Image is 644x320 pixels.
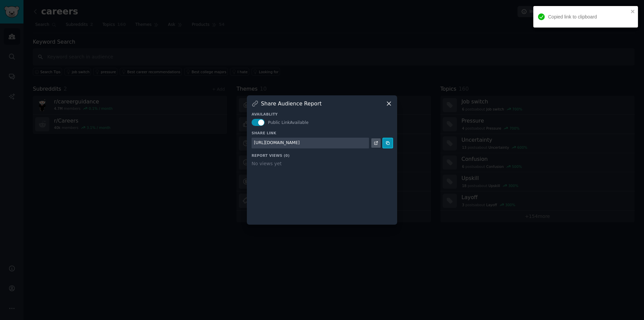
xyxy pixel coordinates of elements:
[252,160,392,167] div: No views yet
[252,131,392,135] h3: Share Link
[268,120,309,125] span: Public Link Available
[261,100,322,107] h3: Share Audience Report
[252,112,392,117] h3: Availablity
[548,13,629,20] div: Copied link to clipboard
[254,140,300,146] div: [URL][DOMAIN_NAME]
[252,153,392,158] h3: Report Views ( 0 )
[631,9,635,14] button: close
